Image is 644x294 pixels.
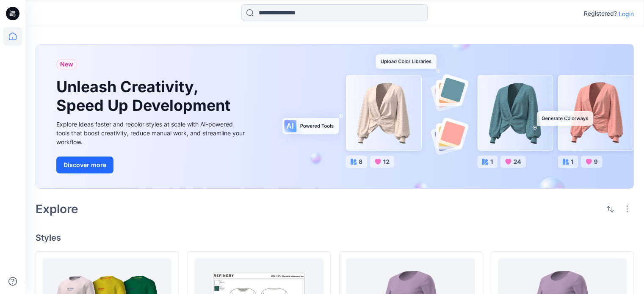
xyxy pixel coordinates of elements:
p: Login [619,9,634,18]
div: Explore ideas faster and recolor styles at scale with AI-powered tools that boost creativity, red... [56,120,247,146]
h2: Explore [36,202,78,216]
a: Discover more [56,157,247,173]
button: Discover more [56,157,113,173]
p: Registered? [584,8,617,19]
span: New [60,59,73,69]
h1: Unleash Creativity, Speed Up Development [56,78,234,114]
h4: Styles [36,233,634,243]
